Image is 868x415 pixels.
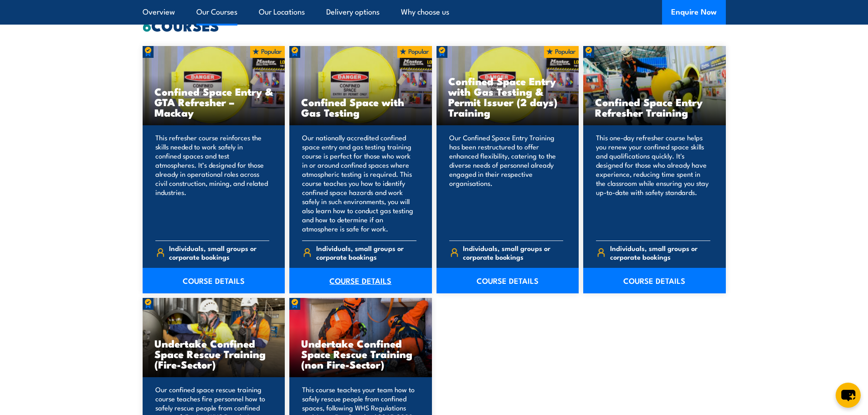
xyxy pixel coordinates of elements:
a: COURSE DETAILS [437,268,579,293]
span: Individuals, small groups or corporate bookings [169,244,269,261]
span: Individuals, small groups or corporate bookings [316,244,416,261]
p: Our Confined Space Entry Training has been restructured to offer enhanced flexibility, catering t... [449,133,564,233]
h3: Undertake Confined Space Rescue Training (Fire-Sector) [154,338,273,369]
p: Our nationally accredited confined space entry and gas testing training course is perfect for tho... [302,133,416,233]
h3: Confined Space Entry Refresher Training [595,97,714,118]
p: This one-day refresher course helps you renew your confined space skills and qualifications quick... [596,133,710,233]
h3: Confined Space Entry & GTA Refresher – Mackay [154,86,273,118]
p: This refresher course reinforces the skills needed to work safely in confined spaces and test atm... [155,133,270,233]
h2: COURSES [143,19,726,31]
button: chat-button [836,383,861,408]
strong: 6 [143,14,151,36]
h3: Confined Space with Gas Testing [301,97,420,118]
span: Individuals, small groups or corporate bookings [463,244,563,261]
h3: Confined Space Entry with Gas Testing & Permit Issuer (2 days) Training [448,76,567,118]
a: COURSE DETAILS [583,268,726,293]
span: Individuals, small groups or corporate bookings [610,244,710,261]
a: COURSE DETAILS [143,268,285,293]
a: COURSE DETAILS [289,268,432,293]
h3: Undertake Confined Space Rescue Training (non Fire-Sector) [301,338,420,369]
